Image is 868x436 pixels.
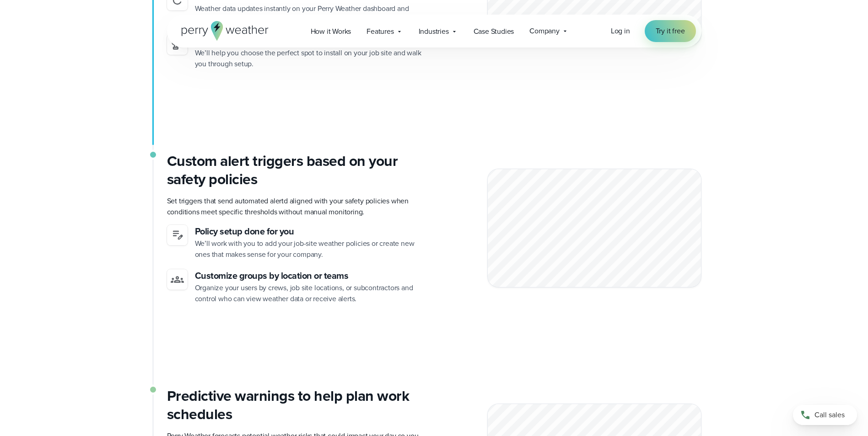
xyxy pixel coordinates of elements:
[195,282,427,304] p: Organize your users by crews, job site locations, or subcontractors and control who can view weat...
[793,405,857,425] a: Call sales
[367,26,394,37] span: Features
[303,22,359,41] a: How it Works
[611,26,630,37] a: Log in
[645,20,696,42] a: Try it free
[167,152,427,188] h3: Custom alert triggers based on your safety policies
[419,26,449,37] span: Industries
[814,409,845,420] span: Call sales
[195,3,427,25] p: Weather data updates instantly on your Perry Weather dashboard and mobile app.
[656,26,685,37] span: Try it free
[195,269,427,282] h3: Customize groups by location or teams
[195,48,427,69] p: We’ll help you choose the perfect spot to install on your job site and walk you through setup.
[195,225,427,238] h3: Policy setup done for you
[167,387,427,423] h3: Predictive warnings to help plan work schedules
[195,238,427,260] p: We’ll work with you to add your job-site weather policies or create new ones that makes sense for...
[529,26,560,37] span: Company
[466,22,522,41] a: Case Studies
[167,196,427,218] p: Set triggers that send automated alertd aligned with your safety policies when conditions meet sp...
[474,26,514,37] span: Case Studies
[311,26,351,37] span: How it Works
